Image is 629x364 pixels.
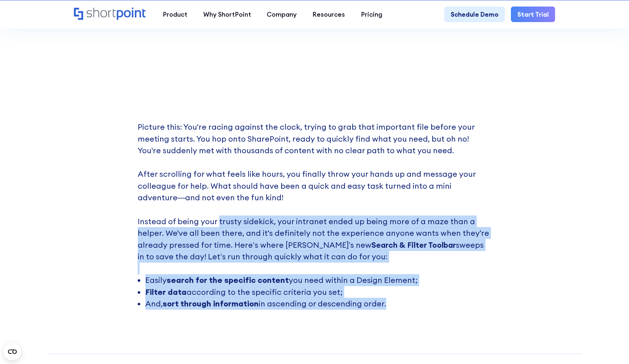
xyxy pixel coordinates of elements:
a: Why ShortPoint [195,7,259,22]
a: Pricing [353,7,390,22]
a: Home [74,8,147,21]
iframe: Chat Widget [499,280,629,364]
a: Schedule Demo [444,7,505,22]
strong: Filter data [145,287,187,297]
a: Resources [305,7,353,22]
strong: Search & Filter Toolbar [371,240,456,250]
div: Product [163,10,187,19]
strong: sort through information [163,298,259,309]
a: Product [155,7,195,22]
p: Picture this: You're racing against the clock, trying to grab that important file before your mee... [138,121,492,274]
div: Resources [312,10,345,19]
div: Company [267,10,297,19]
div: Pricing [361,10,382,19]
li: And, in ascending or descending order. [145,298,491,310]
a: Company [259,7,304,22]
li: according to the specific criteria you set; [145,286,491,298]
div: Why ShortPoint [203,10,251,19]
button: Open CMP widget [4,343,21,360]
a: Start Trial [511,7,555,22]
li: Easily you need within a Design Element; [145,274,491,286]
strong: search for the specific content [167,275,289,285]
